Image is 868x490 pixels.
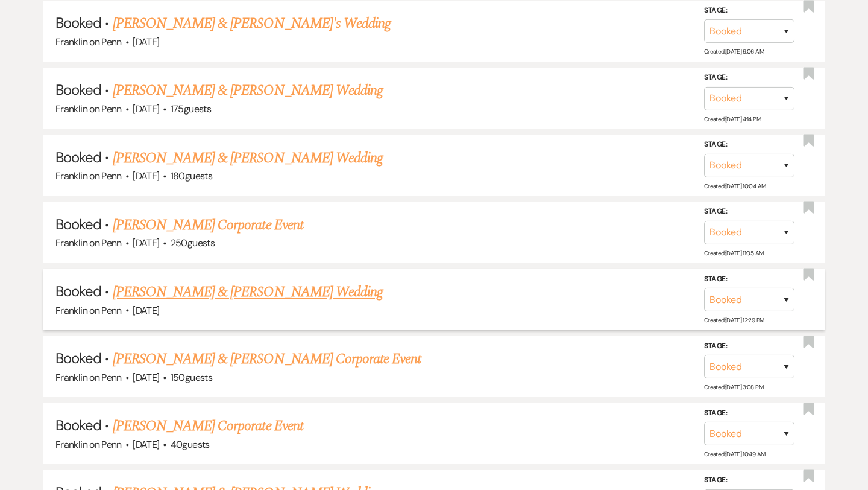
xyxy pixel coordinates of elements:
[55,371,122,384] span: Franklin on Penn
[704,138,794,151] label: Stage:
[55,349,101,367] span: Booked
[55,170,122,182] span: Franklin on Penn
[171,237,215,249] span: 250 guests
[55,416,101,434] span: Booked
[171,103,211,115] span: 175 guests
[171,371,212,384] span: 150 guests
[55,148,101,167] span: Booked
[704,450,765,458] span: Created: [DATE] 10:49 AM
[133,438,159,451] span: [DATE]
[133,304,159,317] span: [DATE]
[704,4,794,17] label: Stage:
[704,205,794,218] label: Stage:
[704,383,763,391] span: Created: [DATE] 3:08 PM
[113,13,391,34] a: [PERSON_NAME] & [PERSON_NAME]'s Wedding
[704,249,763,257] span: Created: [DATE] 11:05 AM
[704,115,761,122] span: Created: [DATE] 4:14 PM
[113,415,303,437] a: [PERSON_NAME] Corporate Event
[55,237,122,249] span: Franklin on Penn
[171,170,212,182] span: 180 guests
[133,103,159,115] span: [DATE]
[171,438,210,451] span: 40 guests
[113,147,383,169] a: [PERSON_NAME] & [PERSON_NAME] Wedding
[55,438,122,451] span: Franklin on Penn
[55,80,101,99] span: Booked
[133,170,159,182] span: [DATE]
[113,80,383,101] a: [PERSON_NAME] & [PERSON_NAME] Wedding
[704,182,766,190] span: Created: [DATE] 10:04 AM
[133,371,159,384] span: [DATE]
[704,407,794,420] label: Stage:
[113,214,303,236] a: [PERSON_NAME] Corporate Event
[704,272,794,285] label: Stage:
[704,71,794,84] label: Stage:
[704,474,794,487] label: Stage:
[113,348,421,370] a: [PERSON_NAME] & [PERSON_NAME] Corporate Event
[704,316,764,324] span: Created: [DATE] 12:29 PM
[55,282,101,301] span: Booked
[55,36,122,48] span: Franklin on Penn
[113,281,383,303] a: [PERSON_NAME] & [PERSON_NAME] Wedding
[133,237,159,249] span: [DATE]
[55,304,122,317] span: Franklin on Penn
[704,48,764,56] span: Created: [DATE] 9:06 AM
[55,215,101,234] span: Booked
[133,36,159,48] span: [DATE]
[704,340,794,353] label: Stage:
[55,103,122,115] span: Franklin on Penn
[55,13,101,32] span: Booked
